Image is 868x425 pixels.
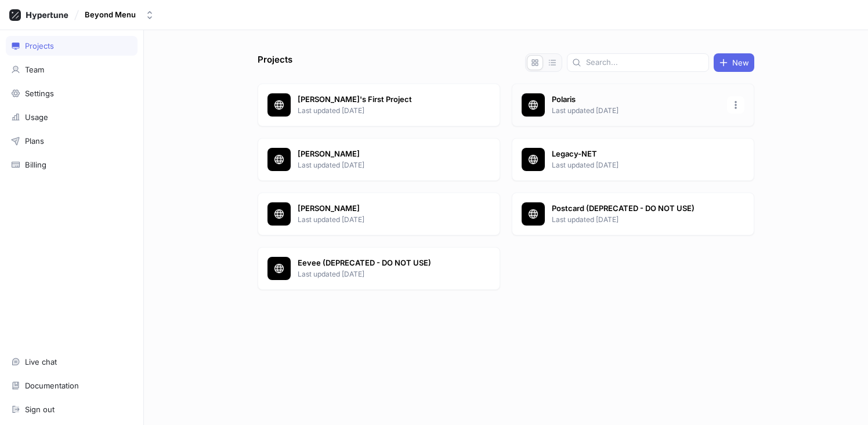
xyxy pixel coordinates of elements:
[714,53,754,72] button: New
[25,65,44,74] div: Team
[298,94,466,106] p: [PERSON_NAME]'s First Project
[25,357,57,366] div: Live chat
[25,160,46,169] div: Billing
[6,131,138,151] a: Plans
[25,41,54,50] div: Projects
[6,83,138,103] a: Settings
[25,112,48,122] div: Usage
[298,215,466,225] p: Last updated [DATE]
[552,215,720,225] p: Last updated [DATE]
[298,203,466,215] p: [PERSON_NAME]
[552,94,720,106] p: Polaris
[298,148,466,160] p: [PERSON_NAME]
[85,10,136,20] div: Beyond Menu
[552,106,720,116] p: Last updated [DATE]
[25,89,54,98] div: Settings
[732,59,749,66] span: New
[25,381,79,390] div: Documentation
[298,160,466,170] p: Last updated [DATE]
[258,53,292,72] p: Projects
[552,160,720,170] p: Last updated [DATE]
[298,269,466,279] p: Last updated [DATE]
[6,36,138,56] a: Projects
[552,203,720,215] p: Postcard (DEPRECATED - DO NOT USE)
[298,106,466,116] p: Last updated [DATE]
[6,155,138,175] a: Billing
[25,405,55,414] div: Sign out
[25,136,44,146] div: Plans
[6,376,138,395] a: Documentation
[6,60,138,79] a: Team
[586,57,704,68] input: Search...
[552,148,720,160] p: Legacy-NET
[80,5,159,24] button: Beyond Menu
[298,257,466,269] p: Eevee (DEPRECATED - DO NOT USE)
[6,107,138,127] a: Usage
